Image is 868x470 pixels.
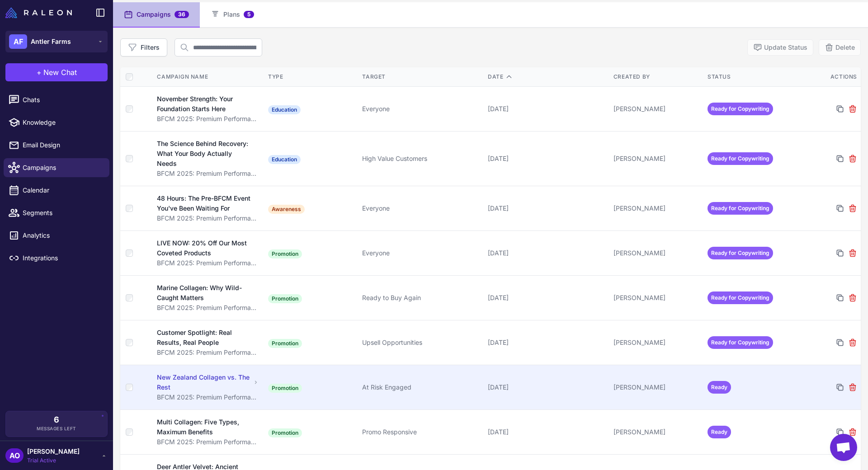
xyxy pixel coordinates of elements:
[488,382,606,392] div: [DATE]
[613,154,700,164] div: [PERSON_NAME]
[708,103,773,115] span: Ready for Copywriting
[268,384,302,393] span: Promotion
[830,434,857,461] div: Open chat
[5,63,108,81] button: +New Chat
[4,249,109,268] a: Integrations
[819,39,861,56] button: Delete
[5,7,72,18] img: Raleon Logo
[268,339,302,348] span: Promotion
[43,67,77,78] span: New Chat
[708,336,773,349] span: Ready for Copywriting
[708,381,731,394] span: Ready
[175,11,189,18] span: 36
[9,34,27,49] div: AF
[362,73,481,81] div: Target
[362,104,481,114] div: Everyone
[488,427,606,437] div: [DATE]
[4,203,109,222] a: Segments
[613,293,700,303] div: [PERSON_NAME]
[268,73,355,81] div: Type
[120,38,167,56] button: Filters
[157,392,259,402] div: BFCM 2025: Premium Performance Campaign
[37,425,76,432] span: Messages Left
[4,158,109,177] a: Campaigns
[4,136,109,155] a: Email Design
[5,31,108,52] button: AFAntler Farms
[27,446,80,456] span: [PERSON_NAME]
[268,249,302,258] span: Promotion
[23,163,102,173] span: Campaigns
[613,382,700,392] div: [PERSON_NAME]
[362,293,481,303] div: Ready to Buy Again
[23,230,102,240] span: Analytics
[157,303,259,313] div: BFCM 2025: Premium Performance Campaign
[157,258,259,268] div: BFCM 2025: Premium Performance Campaign
[157,114,259,124] div: BFCM 2025: Premium Performance Campaign
[157,348,259,357] div: BFCM 2025: Premium Performance Campaign
[157,213,259,223] div: BFCM 2025: Premium Performance Campaign
[708,73,794,81] div: Status
[613,203,700,213] div: [PERSON_NAME]
[268,205,305,214] span: Awareness
[708,202,773,215] span: Ready for Copywriting
[362,248,481,258] div: Everyone
[488,203,606,213] div: [DATE]
[488,104,606,114] div: [DATE]
[157,372,251,392] div: New Zealand Collagen vs. The Rest
[268,155,301,164] span: Education
[613,427,700,437] div: [PERSON_NAME]
[113,2,200,28] button: Campaigns36
[23,117,102,127] span: Knowledge
[244,11,254,18] span: 5
[708,152,773,165] span: Ready for Copywriting
[200,2,265,28] button: Plans5
[268,105,301,114] span: Education
[613,248,700,258] div: [PERSON_NAME]
[5,7,75,18] a: Raleon Logo
[5,448,24,463] div: AO
[362,427,481,437] div: Promo Responsive
[157,238,252,258] div: LIVE NOW: 20% Off Our Most Coveted Products
[157,169,259,179] div: BFCM 2025: Premium Performance Campaign
[708,426,731,438] span: Ready
[157,437,259,447] div: BFCM 2025: Premium Performance Campaign
[157,73,259,81] div: Campaign Name
[23,208,102,218] span: Segments
[27,456,80,465] span: Trial Active
[798,67,861,87] th: Actions
[362,154,481,164] div: High Value Customers
[157,417,252,437] div: Multi Collagen: Five Types, Maximum Benefits
[268,294,302,303] span: Promotion
[54,416,59,424] span: 6
[747,39,813,56] button: Update Status
[157,193,253,213] div: 48 Hours: The Pre-BFCM Event You've Been Waiting For
[157,139,254,169] div: The Science Behind Recovery: What Your Body Actually Needs
[23,253,102,263] span: Integrations
[613,73,700,81] div: Created By
[268,428,302,437] span: Promotion
[488,248,606,258] div: [DATE]
[31,37,71,47] span: Antler Farms
[157,283,252,303] div: Marine Collagen: Why Wild-Caught Matters
[157,94,252,114] div: November Strength: Your Foundation Starts Here
[23,95,102,105] span: Chats
[488,154,606,164] div: [DATE]
[4,226,109,245] a: Analytics
[23,185,102,195] span: Calendar
[37,67,42,78] span: +
[157,328,252,348] div: Customer Spotlight: Real Results, Real People
[362,382,481,392] div: At Risk Engaged
[362,203,481,213] div: Everyone
[613,338,700,348] div: [PERSON_NAME]
[488,73,606,81] div: Date
[488,293,606,303] div: [DATE]
[708,247,773,259] span: Ready for Copywriting
[488,338,606,348] div: [DATE]
[708,291,773,304] span: Ready for Copywriting
[613,104,700,114] div: [PERSON_NAME]
[4,90,109,109] a: Chats
[362,338,481,348] div: Upsell Opportunities
[4,181,109,200] a: Calendar
[4,113,109,132] a: Knowledge
[23,140,102,150] span: Email Design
